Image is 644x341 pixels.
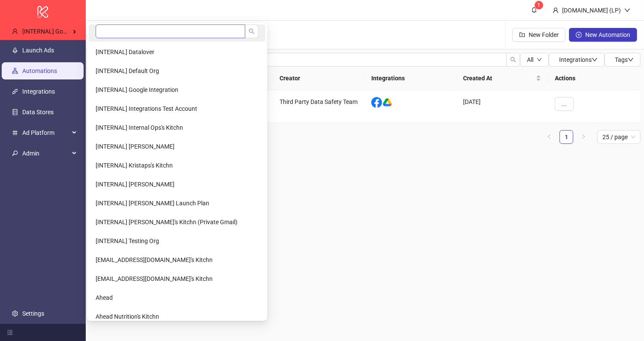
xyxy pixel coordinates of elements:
[576,32,582,38] span: plus-circle
[628,57,634,63] span: down
[96,219,238,225] span: [INTERNAL] [PERSON_NAME]'s Kitchn (Private Gmail)
[456,67,548,90] th: Created At
[249,28,255,34] span: search
[542,130,556,144] button: left
[96,200,209,207] span: [INTERNAL] [PERSON_NAME] Launch Plan
[96,124,183,131] span: [INTERNAL] Internal Ops's Kitchn
[96,275,213,282] span: [EMAIL_ADDRESS][DOMAIN_NAME]'s Kitchn
[529,31,559,38] span: New Folder
[96,256,213,263] span: [EMAIL_ADDRESS][DOMAIN_NAME]'s Kitchn
[569,28,637,42] button: New Automation
[96,237,159,244] span: [INTERNAL] Testing Org
[537,57,542,62] span: down
[542,130,556,144] li: Previous Page
[602,131,635,143] span: 25 / page
[527,56,533,63] span: All
[560,130,573,144] li: 1
[96,86,178,93] span: [INTERNAL] Google Integration
[96,162,173,169] span: [INTERNAL] Kristaps's Kitchn
[559,56,598,63] span: Integrations
[535,1,543,9] sup: 1
[605,53,641,67] button: Tagsdown
[549,53,605,67] button: Integrationsdown
[531,7,537,13] span: bell
[22,109,54,116] a: Data Stores
[96,67,159,74] span: [INTERNAL] Default Org
[560,131,573,143] a: 1
[519,32,525,38] span: folder-add
[22,67,57,74] a: Automations
[96,294,113,301] span: Ahead
[12,130,18,136] span: number
[273,67,364,90] th: Creator
[22,124,69,141] span: Ad Platform
[463,73,534,83] span: Created At
[456,90,548,123] div: [DATE]
[577,130,590,144] li: Next Page
[597,130,641,144] div: Page Size
[96,181,175,188] span: [INTERNAL] [PERSON_NAME]
[7,329,13,335] span: menu-fold
[615,56,634,63] span: Tags
[538,2,541,8] span: 1
[96,49,154,55] span: [INTERNAL] Datalover
[562,100,567,107] span: ...
[22,47,54,54] a: Launch Ads
[22,310,44,317] a: Settings
[22,28,105,35] span: [INTERNAL] Google Integration
[624,7,630,13] span: down
[12,28,18,34] span: user
[364,67,456,90] th: Integrations
[581,134,586,139] span: right
[553,7,559,13] span: user
[548,67,641,90] th: Actions
[592,57,598,63] span: down
[22,88,55,95] a: Integrations
[273,90,364,123] div: Third Party Data Safety Team
[96,105,197,112] span: [INTERNAL] Integrations Test Account
[96,143,175,150] span: [INTERNAL] [PERSON_NAME]
[22,145,69,162] span: Admin
[510,57,516,63] span: search
[96,313,159,320] span: Ahead Nutrition's Kitchn
[559,6,624,15] div: [DOMAIN_NAME] (LP)
[585,31,630,38] span: New Automation
[512,28,566,42] button: New Folder
[577,130,590,144] button: right
[12,150,18,156] span: key
[555,97,574,111] button: ...
[547,134,552,139] span: left
[520,53,549,67] button: Alldown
